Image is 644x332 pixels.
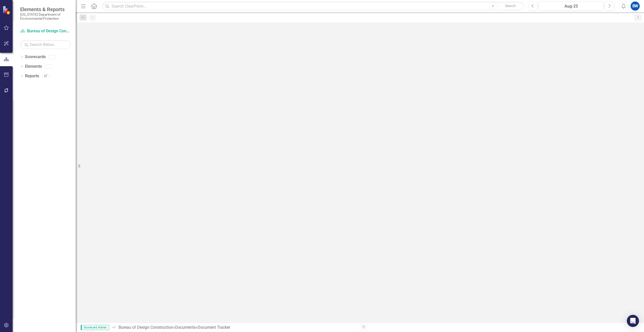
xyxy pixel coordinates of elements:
a: Bureau of Design Construction [119,325,173,330]
input: Search ClearPoint... [102,2,524,11]
a: Bureau of Design Construction [20,28,71,34]
span: Search [505,4,516,8]
a: Elements [25,64,42,69]
input: Search Below... [20,40,71,49]
div: » » [112,325,356,330]
a: Reports [25,73,39,79]
button: Aug-25 [539,2,603,11]
small: [US_STATE] Department of Environmental Protection [20,12,71,21]
span: Elements & Reports [20,6,71,12]
a: Documents [175,325,196,330]
img: ClearPoint Strategy [3,6,11,15]
div: Open Intercom Messenger [627,315,639,327]
div: 47 [42,74,50,78]
button: Search [498,3,523,10]
div: Aug-25 [541,3,602,9]
button: BW [631,2,640,11]
span: Scorecard Admin [81,325,109,330]
div: Document Tracker [198,325,230,330]
a: Scorecards [25,54,46,60]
